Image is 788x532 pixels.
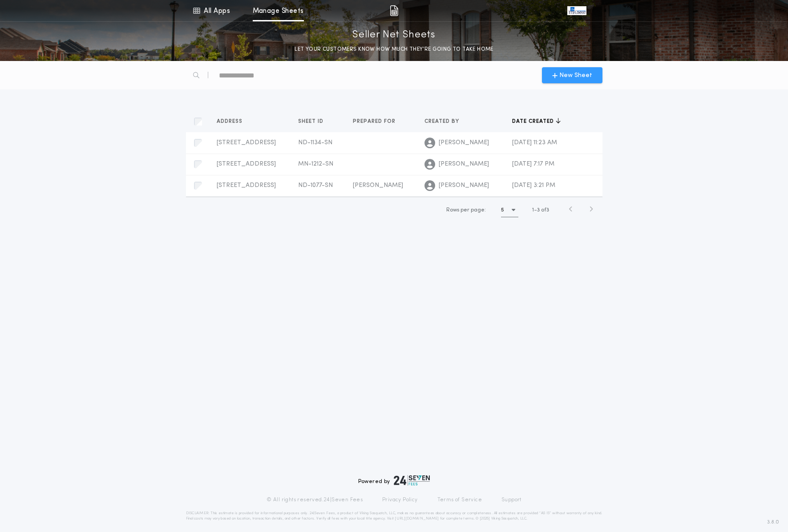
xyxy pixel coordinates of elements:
[512,118,556,125] span: Date created
[298,139,332,146] span: ND-1134-SN
[437,496,482,504] a: Terms of Service
[298,117,330,126] button: Sheet ID
[439,138,489,147] span: [PERSON_NAME]
[267,496,363,504] p: © All rights reserved. 24|Seven Fees
[353,182,403,189] span: [PERSON_NAME]
[217,182,276,189] span: [STREET_ADDRESS]
[532,207,534,213] span: 1
[295,45,493,54] p: LET YOUR CUSTOMERS KNOW HOW MUCH THEY’RE GOING TO TAKE HOME
[439,160,489,169] span: [PERSON_NAME]
[424,117,466,126] button: Created by
[298,118,325,125] span: Sheet ID
[353,118,397,125] span: Prepared for
[352,28,436,42] p: Seller Net Sheets
[382,496,418,504] a: Privacy Policy
[217,139,276,146] span: [STREET_ADDRESS]
[186,511,602,521] p: DISCLAIMER: This estimate is provided for informational purposes only. 24|Seven Fees, a product o...
[217,117,249,126] button: Address
[501,496,521,504] a: Support
[541,206,549,214] span: of 3
[394,475,430,486] img: logo
[217,161,276,167] span: [STREET_ADDRESS]
[567,6,586,15] img: vs-icon
[390,5,398,16] img: img
[358,475,430,486] div: Powered by
[501,203,518,217] button: 5
[512,139,557,146] span: [DATE] 11:23 AM
[512,117,561,126] button: Date created
[537,207,540,213] span: 3
[446,207,486,213] span: Rows per page:
[439,181,489,190] span: [PERSON_NAME]
[512,182,555,189] span: [DATE] 3:21 PM
[512,161,554,167] span: [DATE] 7:17 PM
[217,118,244,125] span: Address
[542,67,602,83] button: New Sheet
[424,118,461,125] span: Created by
[395,517,439,520] a: [URL][DOMAIN_NAME]
[559,71,592,80] span: New Sheet
[767,518,779,526] span: 3.8.0
[298,161,333,167] span: MN-1212-SN
[501,206,504,215] h1: 5
[298,182,333,189] span: ND-1077-SN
